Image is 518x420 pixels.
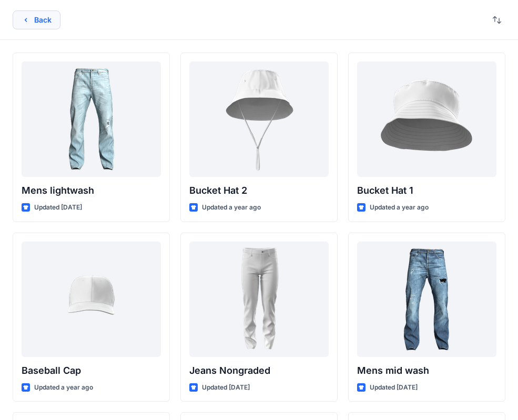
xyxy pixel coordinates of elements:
[370,382,418,393] p: Updated [DATE]
[189,61,329,177] a: Bucket Hat 2
[357,61,496,177] a: Bucket Hat 1
[22,61,161,177] a: Mens lightwash
[202,382,250,393] p: Updated [DATE]
[22,363,161,378] p: Baseball Cap
[34,202,82,213] p: Updated [DATE]
[189,183,329,198] p: Bucket Hat 2
[22,183,161,198] p: Mens lightwash
[357,363,496,378] p: Mens mid wash
[22,241,161,357] a: Baseball Cap
[13,10,60,29] button: Back
[357,241,496,357] a: Mens mid wash
[357,183,496,198] p: Bucket Hat 1
[202,202,261,213] p: Updated a year ago
[34,382,93,393] p: Updated a year ago
[189,363,329,378] p: Jeans Nongraded
[370,202,429,213] p: Updated a year ago
[189,241,329,357] a: Jeans Nongraded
